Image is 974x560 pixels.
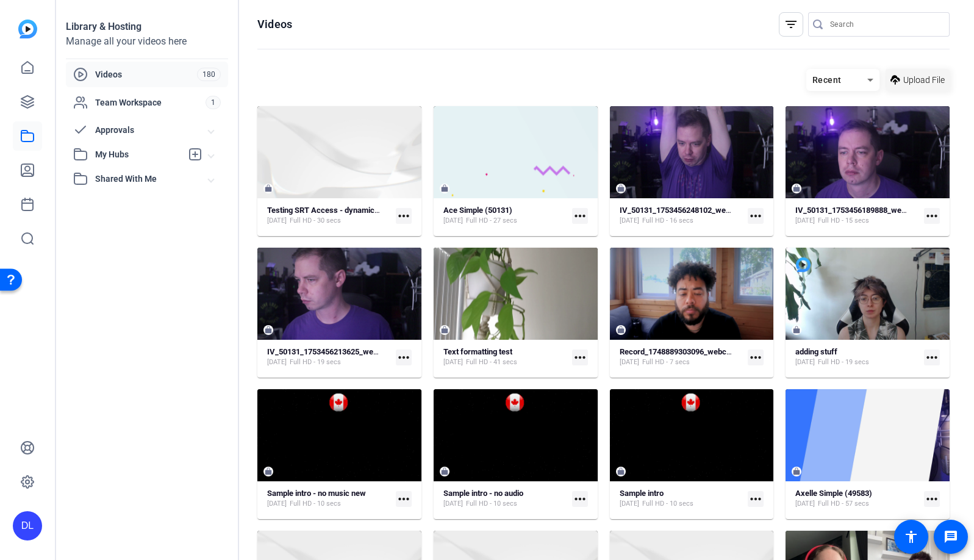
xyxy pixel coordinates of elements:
span: [DATE] [267,499,287,509]
a: Sample intro - no music new[DATE]Full HD - 10 secs [267,489,391,509]
strong: Ace Simple (50131) [443,206,512,215]
mat-icon: more_horiz [572,491,588,507]
strong: adding stuff [795,347,837,356]
strong: Sample intro - no audio [443,489,523,498]
mat-icon: more_horiz [748,208,764,224]
strong: IV_50131_1753456189888_webcam [795,206,921,215]
a: IV_50131_1753456213625_webcam[DATE]Full HD - 19 secs [267,347,391,367]
span: Shared With Me [95,173,209,185]
mat-icon: more_horiz [396,350,412,365]
a: Testing SRT Access - dynamic captions[DATE]Full HD - 30 secs [267,206,391,226]
strong: Text formatting test [443,347,512,356]
span: Approvals [95,124,209,137]
span: Full HD - 27 secs [466,216,517,226]
span: [DATE] [443,216,463,226]
span: [DATE] [795,357,815,367]
strong: Testing SRT Access - dynamic captions [267,206,406,215]
span: [DATE] [443,357,463,367]
span: Full HD - 10 secs [466,499,517,509]
a: IV_50131_1753456248102_webcam[DATE]Full HD - 16 secs [620,206,743,226]
span: Full HD - 57 secs [818,499,869,509]
mat-icon: filter_list [784,17,798,32]
div: Manage all your videos here [66,34,228,49]
strong: IV_50131_1753456213625_webcam [267,347,393,356]
mat-icon: more_horiz [924,208,940,224]
mat-icon: more_horiz [924,491,940,507]
a: Sample intro - no audio[DATE]Full HD - 10 secs [443,489,567,509]
mat-icon: message [944,529,958,544]
mat-icon: more_horiz [748,491,764,507]
span: [DATE] [443,499,463,509]
span: [DATE] [795,499,815,509]
a: IV_50131_1753456189888_webcam[DATE]Full HD - 15 secs [795,206,919,226]
span: Full HD - 30 secs [290,216,341,226]
span: [DATE] [620,357,639,367]
a: Axelle Simple (49583)[DATE]Full HD - 57 secs [795,489,919,509]
span: 180 [197,68,221,81]
a: adding stuff[DATE]Full HD - 19 secs [795,347,919,367]
mat-icon: more_horiz [748,350,764,365]
strong: Record_1748889303096_webcam [620,347,737,356]
span: Full HD - 7 secs [642,357,690,367]
span: Full HD - 19 secs [818,357,869,367]
span: Full HD - 15 secs [818,216,869,226]
img: blue-gradient.svg [18,20,37,38]
mat-icon: more_horiz [924,350,940,365]
mat-icon: more_horiz [396,208,412,224]
mat-icon: more_horiz [572,208,588,224]
strong: Axelle Simple (49583) [795,489,872,498]
div: DL [13,511,42,540]
mat-icon: more_horiz [572,350,588,365]
span: [DATE] [620,216,639,226]
span: Full HD - 16 secs [642,216,693,226]
span: [DATE] [795,216,815,226]
strong: Sample intro - no music new [267,489,366,498]
span: Videos [95,68,197,81]
span: [DATE] [267,216,287,226]
a: Sample intro[DATE]Full HD - 10 secs [620,489,743,509]
mat-icon: accessibility [904,529,918,544]
span: Recent [812,75,842,85]
span: Upload File [903,74,945,87]
mat-expansion-panel-header: Shared With Me [66,167,228,191]
a: Ace Simple (50131)[DATE]Full HD - 27 secs [443,206,567,226]
mat-expansion-panel-header: Approvals [66,118,228,142]
span: My Hubs [95,148,182,161]
span: 1 [206,96,221,109]
div: Library & Hosting [66,20,228,34]
a: Record_1748889303096_webcam[DATE]Full HD - 7 secs [620,347,743,367]
span: Full HD - 41 secs [466,357,517,367]
span: Full HD - 10 secs [642,499,693,509]
span: Team Workspace [95,96,206,109]
span: [DATE] [620,499,639,509]
button: Upload File [886,69,950,91]
mat-icon: more_horiz [396,491,412,507]
strong: IV_50131_1753456248102_webcam [620,206,745,215]
input: Search [830,17,940,32]
span: [DATE] [267,357,287,367]
strong: Sample intro [620,489,664,498]
a: Text formatting test[DATE]Full HD - 41 secs [443,347,567,367]
span: Full HD - 10 secs [290,499,341,509]
mat-expansion-panel-header: My Hubs [66,142,228,167]
span: Full HD - 19 secs [290,357,341,367]
h1: Videos [257,17,292,32]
